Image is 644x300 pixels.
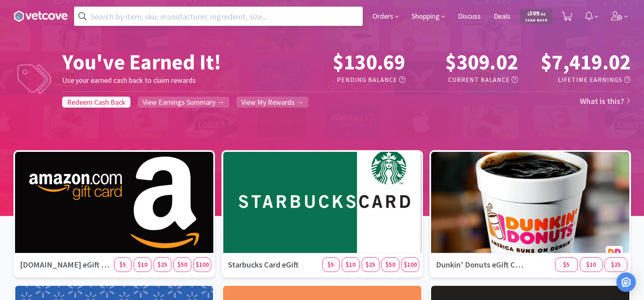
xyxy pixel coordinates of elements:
span: $10 [586,261,596,268]
span: $100 [196,261,209,268]
span: View My Rewards → [241,97,304,107]
input: Search by item, sku, manufacturer, ingredient, size... [74,7,362,26]
h3: [DOMAIN_NAME] eGift Card [15,253,114,276]
a: View Earnings Summary → [138,97,229,108]
span: $25 [366,261,375,268]
a: $309.02Cash Back [520,5,552,27]
h5: Use your earned cash back to claim rewards [62,75,299,86]
span: $25 [158,261,167,268]
span: $25 [611,261,621,268]
a: Redeem Cash Back [62,97,130,108]
span: $5 [327,261,334,268]
h5: Pending Balance [299,75,405,85]
a: Deals [490,13,514,20]
span: $50 [178,261,187,268]
h3: Starbucks Card eGift [223,253,322,276]
a: Discuss [455,13,484,20]
div: Open Intercom Messenger [616,272,636,292]
span: Redeem Cash Back [67,97,126,107]
h1: You've Earned It! [62,50,299,75]
span: . 02 [539,11,545,17]
h5: Lifetime Earnings [525,75,631,85]
span: $50 [386,261,395,268]
span: $10 [346,261,356,268]
span: $100 [404,261,417,268]
span: $7,419.02 [541,49,631,75]
a: View My Rewards → [236,97,308,108]
span: $130.69 [333,49,405,75]
h5: Current Balance [412,75,518,85]
span: $5 [119,261,126,268]
span: 309 [527,9,545,17]
a: What is this? [580,96,631,106]
span: Cash Back [525,18,547,24]
span: View Earnings Summary → [143,97,224,107]
span: $309.02 [445,49,518,75]
span: $5 [563,261,570,268]
span: $ [527,11,529,17]
span: $10 [138,261,147,268]
h3: Dunkin' Donuts eGift Card [431,253,530,276]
